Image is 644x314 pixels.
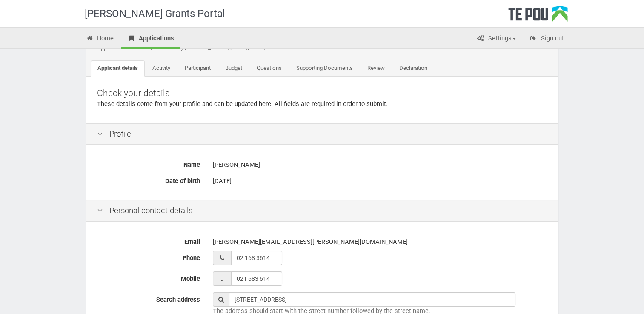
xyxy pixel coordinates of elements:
[91,292,206,304] label: Search address
[178,60,218,77] a: Participant
[91,174,206,186] label: Date of birth
[183,254,200,262] span: Phone
[97,100,547,108] p: These details come from your profile and can be updated here. All fields are required in order to...
[229,292,515,307] input: Find your home address by typing here...
[213,157,547,172] div: [PERSON_NAME]
[86,123,558,145] div: Profile
[146,60,177,77] a: Activity
[80,30,120,49] a: Home
[250,60,289,77] a: Questions
[121,30,180,49] a: Applications
[97,87,547,100] p: Check your details
[361,60,392,77] a: Review
[213,174,547,188] div: [DATE]
[523,30,570,49] a: Sign out
[218,60,249,77] a: Budget
[91,60,145,77] a: Applicant details
[508,6,568,27] div: Te Pou Logo
[392,60,434,77] a: Declaration
[91,234,206,246] label: Email
[91,157,206,169] label: Name
[470,30,522,49] a: Settings
[86,200,558,222] div: Personal contact details
[289,60,360,77] a: Supporting Documents
[181,275,200,283] span: Mobile
[213,234,547,249] div: [PERSON_NAME][EMAIL_ADDRESS][PERSON_NAME][DOMAIN_NAME]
